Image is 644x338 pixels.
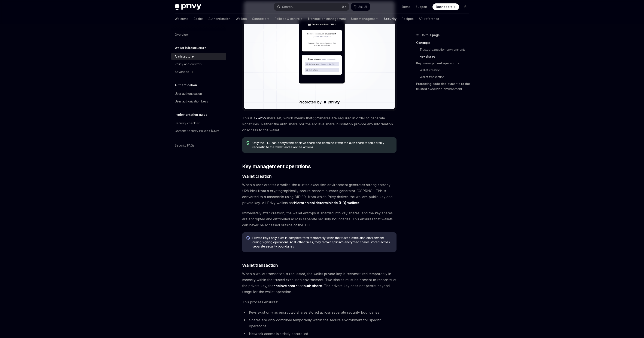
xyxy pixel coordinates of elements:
span: Key management operations [242,163,311,170]
div: Advanced [175,69,189,74]
div: Security checklist [175,121,200,126]
a: Security [384,14,397,24]
h5: Wallet infrastructure [175,45,206,50]
a: Policy and controls [171,60,226,68]
a: API reference [419,14,439,24]
div: Architecture [175,54,194,59]
div: User authentication [175,91,202,96]
a: Demo [402,5,410,9]
span: On this page [420,33,440,38]
a: Content Security Policies (CSPs) [171,127,226,135]
h5: Authentication [175,83,197,88]
img: dark logo [175,4,201,10]
strong: auth share [304,284,322,288]
button: Search...⌘K [274,3,349,11]
a: User authentication [171,90,226,98]
div: Policy and controls [175,62,202,67]
div: User authorization keys [175,99,208,104]
em: both [312,116,319,120]
div: Overview [175,32,188,37]
span: Ask AI [358,5,367,9]
div: Content Security Policies (CSPs) [175,128,221,133]
span: When a wallet transaction is requested, the wallet private key is reconstituted temporarily in-me... [242,271,397,295]
div: Security FAQs [175,143,194,148]
h5: Implementation guide [175,112,207,117]
a: hierarchical deterministic (HD) wallets [294,201,359,205]
a: Architecture [171,53,226,60]
a: Authentication [209,14,231,24]
button: Toggle dark mode [462,3,469,10]
span: When a user creates a wallet, the trusted execution environment generates strong entropy (128 bit... [242,182,397,206]
div: Search... [282,4,294,9]
span: Dashboard [436,5,452,9]
span: Wallet creation [242,173,272,179]
a: Wallets [236,14,247,24]
a: Welcome [175,14,188,24]
span: Wallet transaction [242,262,278,268]
a: Policies & controls [274,14,302,24]
img: Trusted execution environment key shares [244,1,395,109]
a: User management [351,14,379,24]
strong: enclave share [273,284,298,288]
a: Trusted execution environments [420,46,473,53]
a: Key management operations [416,60,473,67]
a: Support [416,5,427,9]
span: Only the TEE can decrypt the enclave share and combine it with the auth share to temporarily reco... [252,141,392,149]
a: Connectors [252,14,269,24]
strong: 2-of-2 [255,116,266,120]
a: Basics [194,14,203,24]
a: Recipes [402,14,414,24]
span: ⌘ K [342,5,346,9]
a: Wallet creation [420,67,473,74]
span: Immediately after creation, the wallet entropy is sharded into key shares, and the key shares are... [242,210,397,228]
li: Shares are only combined temporarily within the secure environment for specific operations [242,317,397,329]
span: Private keys only exist in complete form temporarily within the trusted execution environment dur... [252,236,392,249]
a: Wallet transaction [420,74,473,80]
li: Keys exist only as encrypted shares stored across separate security boundaries [242,309,397,315]
a: Key shares [420,53,473,60]
span: This process ensures: [242,299,397,305]
a: Security checklist [171,119,226,127]
span: This is a share set, which means that shares are required in order to generate signatures. Neithe... [242,115,397,133]
a: Security FAQs [171,142,226,149]
a: Transaction management [307,14,346,24]
a: Protecting code deployments to the trusted execution environment [416,80,473,92]
button: Ask AI [351,3,370,11]
a: Dashboard [432,3,459,10]
li: Network access is strictly controlled [242,331,397,337]
a: User authorization keys [171,98,226,105]
svg: Info [246,236,251,240]
svg: Tip [246,141,249,145]
a: Overview [171,31,226,39]
a: Concepts [416,39,473,46]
